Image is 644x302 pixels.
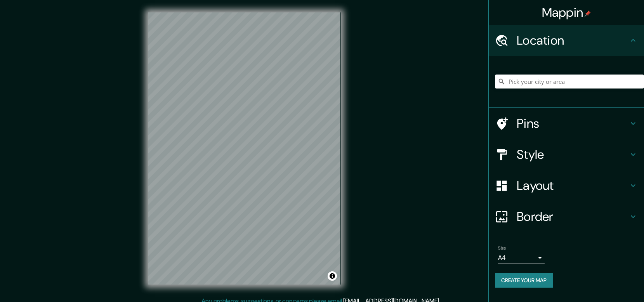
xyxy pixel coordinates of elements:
div: Layout [489,170,644,201]
canvas: Map [148,12,341,285]
h4: Location [517,33,628,48]
div: Pins [489,108,644,139]
button: Create your map [495,273,553,288]
img: pin-icon.png [585,10,591,17]
button: Toggle attribution [328,271,337,281]
div: Location [489,25,644,56]
h4: Layout [517,178,628,193]
div: Style [489,139,644,170]
input: Pick your city or area [495,75,644,89]
label: Size [498,245,506,252]
h4: Pins [517,116,628,131]
h4: Style [517,147,628,162]
h4: Border [517,209,628,224]
div: Border [489,201,644,232]
div: A4 [498,252,545,264]
h4: Mappin [542,5,591,20]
